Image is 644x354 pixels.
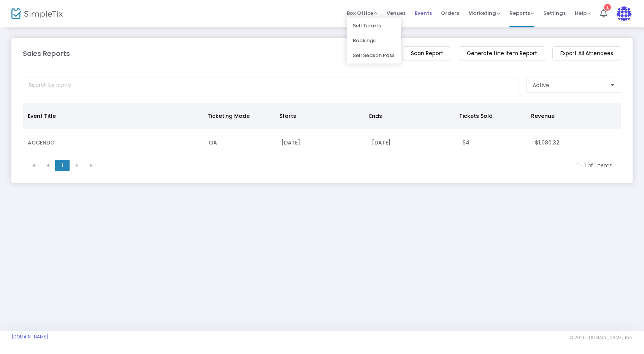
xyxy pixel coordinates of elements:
div: Data table [23,103,621,156]
th: Event Title [23,103,203,129]
button: Select [607,78,618,92]
th: Ticketing Mode [203,103,275,129]
td: $1,080.32 [530,129,621,156]
td: GA [204,129,277,156]
a: [DOMAIN_NAME] [11,334,48,340]
li: Bookings [347,33,401,48]
span: Reports [509,10,534,17]
span: Settings [543,3,566,23]
span: Active [533,81,549,89]
td: [DATE] [277,129,367,156]
span: Page 1 [55,160,70,171]
span: Box Office [347,10,378,17]
td: ACCENDO [23,129,204,156]
span: Help [575,10,591,17]
m-panel-title: Sales Reports [23,48,70,59]
th: Starts [275,103,365,129]
span: Marketing [468,10,500,17]
input: Search by name [23,78,519,93]
div: 1 [604,4,611,11]
span: Revenue [531,112,555,120]
li: Sell Tickets [347,18,401,33]
span: Orders [441,3,459,23]
m-button: Generate Line Item Report [459,46,545,60]
span: Events [415,3,432,23]
m-button: Export All Attendees [552,46,621,60]
td: [DATE] [367,129,458,156]
th: Ends [365,103,454,129]
li: Sell Season Pass [347,48,401,63]
span: © 2025 [DOMAIN_NAME] Inc. [569,335,633,341]
th: Tickets Sold [455,103,527,129]
span: Venues [387,3,406,23]
m-button: Scan Report [403,46,451,60]
td: 64 [458,129,530,156]
kendo-pager-info: 1 - 1 of 1 items [104,162,612,169]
